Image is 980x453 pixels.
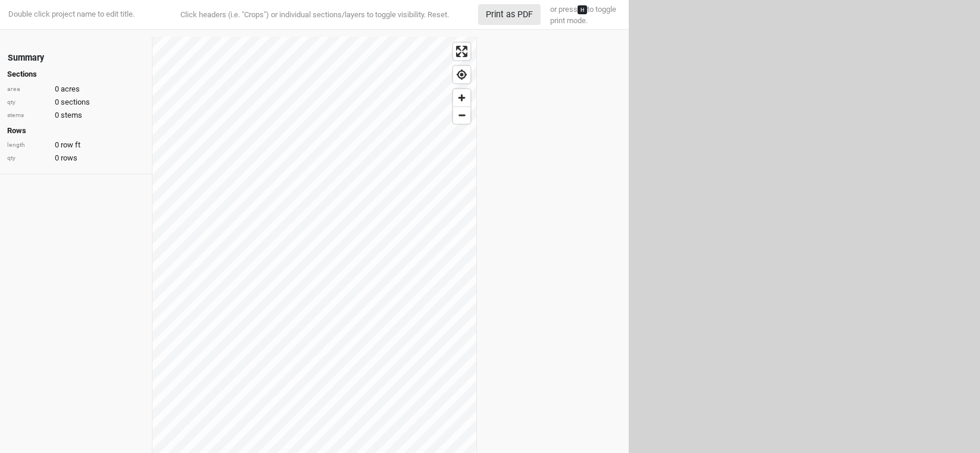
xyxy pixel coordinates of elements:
div: qty [7,98,49,107]
div: stems [7,111,49,120]
div: qty [7,154,49,163]
h4: Sections [7,70,145,79]
div: length [7,141,49,150]
span: acres [61,84,80,95]
button: Enter fullscreen [453,43,470,60]
button: Print as PDF [478,4,541,25]
button: Zoom out [453,106,470,124]
div: 0 [7,140,145,150]
div: Click headers (i.e. "Crops") or individual sections/layers to toggle visibility. [157,9,472,21]
div: 0 [7,110,145,121]
button: Find my location [453,66,470,83]
div: 0 [7,84,145,95]
button: Reset. [427,9,449,21]
div: Summary [8,52,44,64]
div: Double click project name to edit title. [6,9,135,20]
span: row ft [61,140,80,150]
div: 0 [7,153,145,163]
div: area [7,85,49,94]
button: Zoom in [453,89,470,106]
kbd: H [578,5,587,14]
span: rows [61,153,77,163]
span: sections [61,97,90,108]
span: stems [61,110,82,121]
span: Zoom out [453,107,470,124]
h4: Rows [7,126,145,136]
div: 0 [7,97,145,108]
